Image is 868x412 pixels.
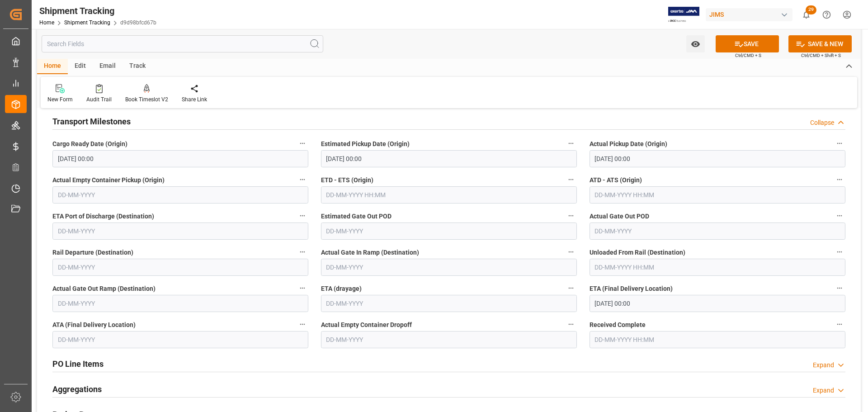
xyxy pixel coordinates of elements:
button: Estimated Gate Out POD [565,210,577,222]
input: DD-MM-YYYY [321,331,577,348]
div: New Form [47,95,73,104]
button: SAVE & NEW [788,35,852,52]
span: Ctrl/CMD + Shift + S [801,52,841,59]
input: Search Fields [42,35,323,52]
span: Estimated Gate Out POD [321,212,392,221]
div: Expand [813,360,834,370]
input: DD-MM-YYYY [321,223,577,240]
input: DD-MM-YYYY HH:MM [590,331,845,348]
div: Email [93,59,123,74]
span: ETA (drayage) [321,284,362,294]
h2: Transport Milestones [52,115,131,128]
input: DD-MM-YYYY HH:MM [52,150,308,167]
input: DD-MM-YYYY [52,186,308,204]
button: Unloaded From Rail (Destination) [834,246,845,258]
button: Estimated Pickup Date (Origin) [565,137,577,149]
input: DD-MM-YYYY [52,259,308,276]
button: Received Complete [834,318,845,330]
input: DD-MM-YYYY [590,223,845,240]
button: Actual Gate Out POD [834,210,845,222]
button: JIMS [706,6,796,23]
span: ETA Port of Discharge (Destination) [52,212,154,221]
button: ETA (Final Delivery Location) [834,282,845,294]
span: Received Complete [590,320,646,330]
button: ATD - ATS (Origin) [834,174,845,185]
button: Help Center [816,5,837,25]
button: Cargo Ready Date (Origin) [297,137,308,149]
span: Cargo Ready Date (Origin) [52,139,127,149]
span: Actual Gate In Ramp (Destination) [321,248,419,257]
span: ATD - ATS (Origin) [590,175,642,185]
button: open menu [686,35,705,52]
button: Actual Gate Out Ramp (Destination) [297,282,308,294]
input: DD-MM-YYYY [321,295,577,312]
input: DD-MM-YYYY HH:MM [321,150,577,167]
span: Unloaded From Rail (Destination) [590,248,685,257]
span: ETD - ETS (Origin) [321,175,373,185]
input: DD-MM-YYYY HH:MM [590,186,845,204]
img: Exertis%20JAM%20-%20Email%20Logo.jpg_1722504956.jpg [668,7,699,23]
div: Share Link [182,95,207,104]
button: Actual Pickup Date (Origin) [834,137,845,149]
div: Audit Trail [86,95,112,104]
div: Track [123,59,152,74]
span: Ctrl/CMD + S [735,52,761,59]
span: Rail Departure (Destination) [52,248,133,257]
div: JIMS [706,8,793,21]
input: DD-MM-YYYY HH:MM [590,150,845,167]
button: Actual Gate In Ramp (Destination) [565,246,577,258]
div: Collapse [810,118,834,128]
h2: PO Line Items [52,358,104,370]
h2: Aggregations [52,383,102,395]
span: Actual Empty Container Dropoff [321,320,412,330]
input: DD-MM-YYYY [321,259,577,276]
input: DD-MM-YYYY [52,295,308,312]
button: Actual Empty Container Pickup (Origin) [297,174,308,185]
span: Actual Gate Out POD [590,212,649,221]
a: Shipment Tracking [64,19,110,26]
div: Home [37,59,68,74]
button: ETA (drayage) [565,282,577,294]
input: DD-MM-YYYY [52,223,308,240]
button: Actual Empty Container Dropoff [565,318,577,330]
button: ETA Port of Discharge (Destination) [297,210,308,222]
button: ETD - ETS (Origin) [565,174,577,185]
span: Actual Pickup Date (Origin) [590,139,667,149]
span: Estimated Pickup Date (Origin) [321,139,410,149]
div: Expand [813,386,834,395]
input: DD-MM-YYYY HH:MM [590,295,845,312]
div: Edit [68,59,93,74]
span: Actual Empty Container Pickup (Origin) [52,175,165,185]
span: 29 [806,5,816,14]
a: Home [39,19,54,26]
button: show 29 new notifications [796,5,816,25]
span: ETA (Final Delivery Location) [590,284,673,294]
input: DD-MM-YYYY HH:MM [590,259,845,276]
input: DD-MM-YYYY [52,331,308,348]
input: DD-MM-YYYY HH:MM [321,186,577,204]
button: ATA (Final Delivery Location) [297,318,308,330]
button: Rail Departure (Destination) [297,246,308,258]
div: Shipment Tracking [39,4,156,18]
button: SAVE [716,35,779,52]
span: Actual Gate Out Ramp (Destination) [52,284,156,294]
span: ATA (Final Delivery Location) [52,320,136,330]
div: Book Timeslot V2 [125,95,168,104]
